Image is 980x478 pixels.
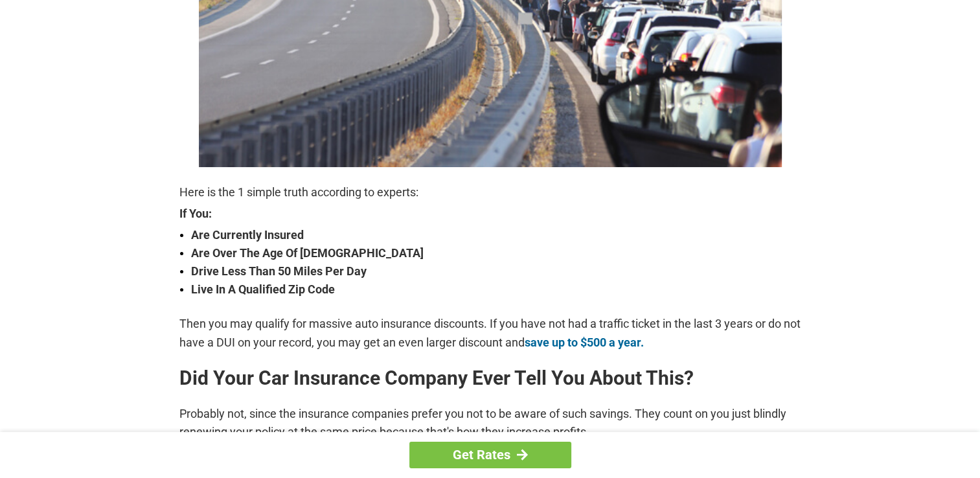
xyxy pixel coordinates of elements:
p: Probably not, since the insurance companies prefer you not to be aware of such savings. They coun... [179,405,801,441]
p: Here is the 1 simple truth according to experts: [179,183,801,201]
strong: Are Currently Insured [191,226,801,244]
p: Then you may qualify for massive auto insurance discounts. If you have not had a traffic ticket i... [179,315,801,351]
strong: Drive Less Than 50 Miles Per Day [191,262,801,280]
a: save up to $500 a year. [525,336,644,349]
strong: Live In A Qualified Zip Code [191,280,801,299]
a: Get Rates [409,442,571,468]
h2: Did Your Car Insurance Company Ever Tell You About This? [179,368,801,389]
strong: If You: [179,208,801,220]
strong: Are Over The Age Of [DEMOGRAPHIC_DATA] [191,244,801,262]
